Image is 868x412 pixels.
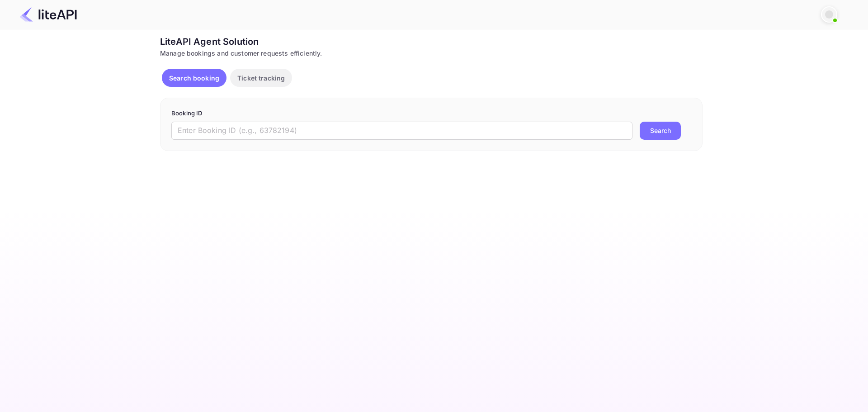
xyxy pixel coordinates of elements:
img: LiteAPI Logo [20,7,77,22]
div: Manage bookings and customer requests efficiently. [160,48,703,58]
p: Search booking [169,73,219,83]
p: Ticket tracking [237,73,285,83]
p: Booking ID [171,109,691,118]
button: Search [640,122,681,140]
div: LiteAPI Agent Solution [160,35,703,48]
input: Enter Booking ID (e.g., 63782194) [171,122,632,140]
